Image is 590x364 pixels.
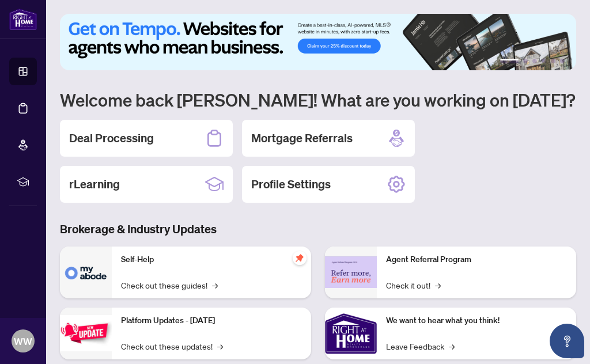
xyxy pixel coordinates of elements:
p: Agent Referral Program [386,253,567,266]
h2: Profile Settings [251,176,331,192]
img: We want to hear what you think! [325,308,377,359]
h2: Mortgage Referrals [251,130,353,146]
img: Agent Referral Program [325,256,377,288]
h1: Welcome back [PERSON_NAME]! What are you working on [DATE]? [60,89,576,111]
button: 3 [532,59,537,63]
img: logo [9,9,37,30]
span: → [212,279,218,291]
p: Platform Updates - [DATE] [121,314,302,327]
button: 4 [542,59,546,63]
img: Slide 0 [60,14,576,70]
button: Open asap [550,324,584,358]
button: 2 [523,59,528,63]
button: 6 [560,59,565,63]
h2: rLearning [69,176,120,192]
span: WW [14,333,32,349]
h2: Deal Processing [69,130,154,146]
span: → [449,340,455,352]
h3: Brokerage & Industry Updates [60,221,576,237]
button: 5 [551,59,555,63]
span: → [217,340,223,352]
a: Check it out!→ [386,279,441,291]
p: Self-Help [121,253,302,266]
a: Check out these updates!→ [121,340,223,352]
img: Platform Updates - July 21, 2025 [60,315,112,351]
a: Check out these guides!→ [121,279,218,291]
span: → [435,279,441,291]
span: pushpin [293,251,307,265]
a: Leave Feedback→ [386,340,455,352]
img: Self-Help [60,247,112,298]
p: We want to hear what you think! [386,314,567,327]
button: 1 [500,59,519,63]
